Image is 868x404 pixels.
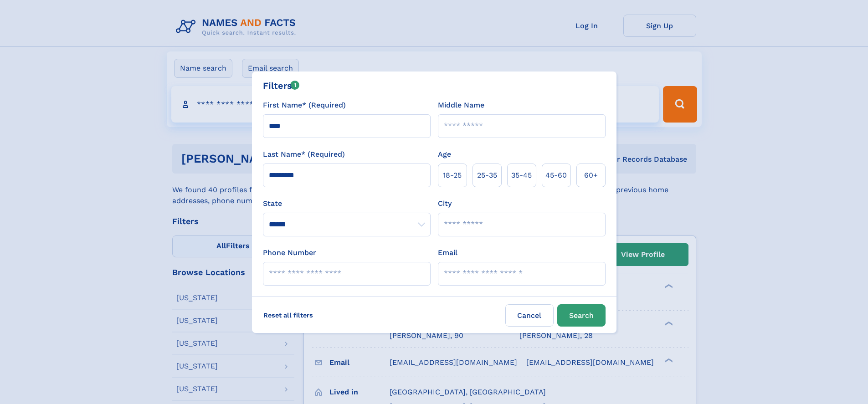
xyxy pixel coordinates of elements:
label: Reset all filters [257,304,319,326]
label: Last Name* (Required) [263,149,345,160]
span: 18‑25 [443,170,462,181]
label: Middle Name [438,100,484,111]
label: Email [438,247,457,258]
span: 45‑60 [545,170,567,181]
label: Age [438,149,451,160]
button: Search [557,304,606,327]
div: Filters [263,79,300,92]
label: Cancel [505,304,554,327]
span: 60+ [584,170,598,181]
label: First Name* (Required) [263,100,346,111]
label: City [438,198,452,209]
span: 35‑45 [511,170,532,181]
label: State [263,198,431,209]
span: 25‑35 [477,170,497,181]
label: Phone Number [263,247,316,258]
